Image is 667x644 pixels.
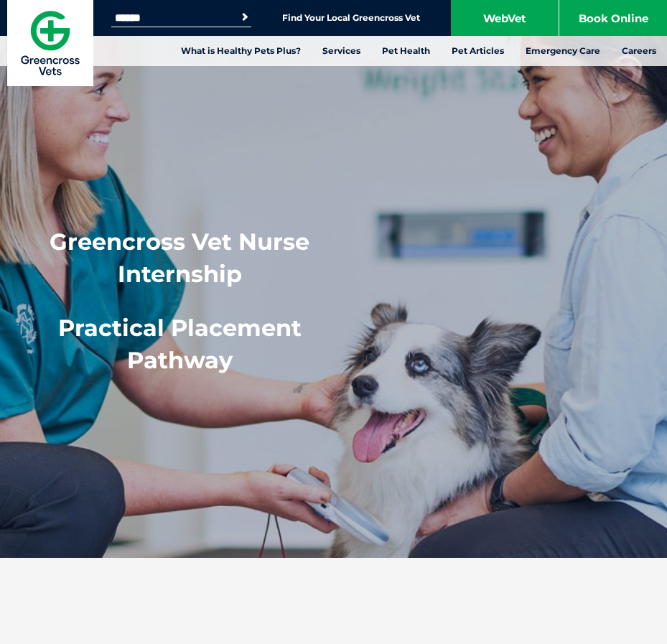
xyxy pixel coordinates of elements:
[441,36,515,66] a: Pet Articles
[371,36,441,66] a: Pet Health
[611,36,667,66] a: Careers
[50,228,309,288] strong: Greencross Vet Nurse Internship
[170,36,312,66] a: What is Healthy Pets Plus?
[282,12,420,24] a: Find Your Local Greencross Vet
[515,36,611,66] a: Emergency Care
[312,36,371,66] a: Services
[58,314,302,374] span: Practical Placement Pathway
[238,10,252,24] button: Search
